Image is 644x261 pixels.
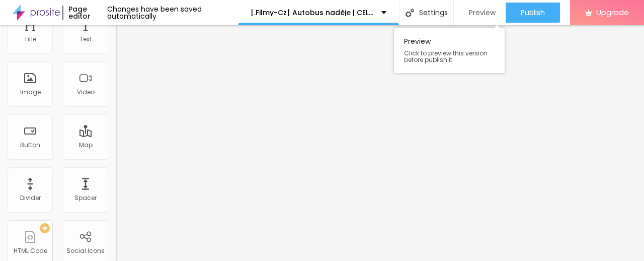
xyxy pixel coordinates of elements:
img: Icone [406,9,414,17]
iframe: Editor [116,25,644,261]
div: Divider [20,194,41,202]
div: Button [20,142,40,149]
div: Title [24,36,36,43]
button: Preview [454,3,506,23]
div: Image [20,89,41,96]
div: Preview [394,28,505,73]
div: Spacer [74,194,97,202]
div: Page editor [62,6,107,20]
span: Preview [469,9,496,17]
div: Social Icons [66,247,105,254]
span: Click to preview this version before publish it. [404,50,495,63]
div: HTML Code [14,247,47,254]
div: Video [77,89,95,96]
p: [.Filmy-Cz] Autobus naděje | CELÝ FILM 2025 ONLINE ZDARMA SK/CZ DABING I TITULKY [251,9,374,16]
div: Changes have been saved automatically [107,6,238,20]
div: Text [79,36,92,43]
div: Map [79,142,93,149]
span: Publish [521,9,545,17]
span: Upgrade [596,8,629,17]
button: Publish [506,3,560,23]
